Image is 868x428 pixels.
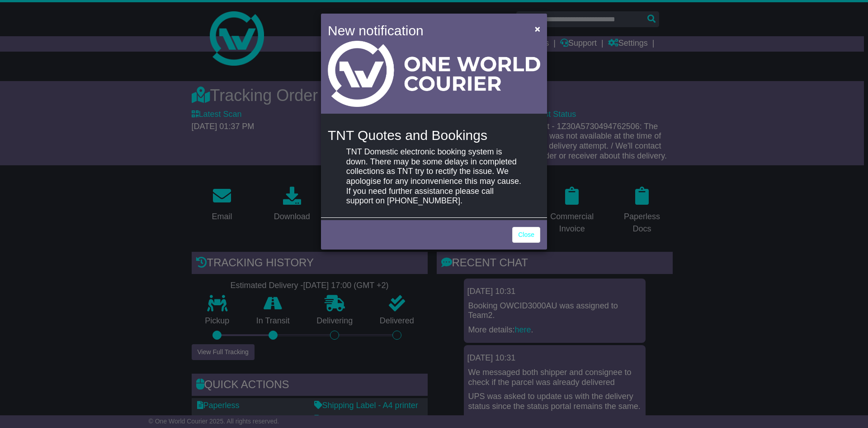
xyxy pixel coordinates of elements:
[328,41,540,107] img: Light
[328,128,540,143] h4: TNT Quotes and Bookings
[535,24,540,34] span: ×
[512,227,540,243] a: Close
[328,20,522,41] h4: New notification
[346,147,522,206] p: TNT Domestic electronic booking system is down. There may be some delays in completed collections...
[530,19,545,38] button: Close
